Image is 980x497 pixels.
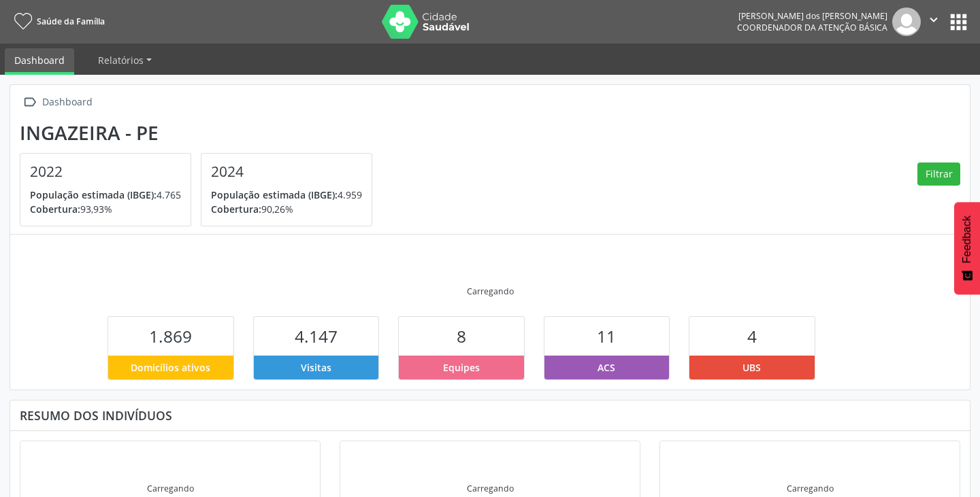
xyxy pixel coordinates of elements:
button: apps [947,10,970,34]
span: Coordenador da Atenção Básica [737,22,887,33]
span: 4 [747,325,757,347]
div: [PERSON_NAME] dos [PERSON_NAME] [737,10,887,22]
div: Resumo dos indivíduos [20,408,960,423]
a: Dashboard [5,48,74,75]
h4: 2024 [211,163,362,180]
div: Dashboard [39,92,95,112]
i:  [926,12,941,27]
h4: 2022 [30,163,181,180]
i:  [20,92,39,112]
div: Ingazeira - PE [20,122,382,144]
button: Feedback - Mostrar pesquisa [954,202,980,294]
span: Cobertura: [211,203,261,216]
span: Cobertura: [30,203,80,216]
span: População estimada (IBGE): [211,188,338,201]
span: Visitas [301,360,331,375]
span: 1.869 [149,325,192,347]
span: Domicílios ativos [131,360,210,375]
button: Filtrar [917,162,960,186]
span: Feedback [961,216,973,263]
span: 8 [457,325,466,347]
span: 4.147 [295,325,338,347]
button:  [921,7,947,36]
span: ACS [598,360,615,375]
span: Saúde da Família [37,16,105,27]
a: Relatórios [88,48,161,72]
div: Carregando [467,286,514,297]
span: 11 [597,325,616,347]
div: Carregando [147,483,194,494]
span: UBS [742,360,761,375]
span: Equipes [443,360,480,375]
p: 90,26% [211,202,362,216]
p: 4.765 [30,188,181,202]
div: Carregando [467,483,514,494]
img: img [892,7,921,36]
div: Carregando [787,483,834,494]
p: 4.959 [211,188,362,202]
span: População estimada (IBGE): [30,188,157,201]
a:  Dashboard [20,92,95,112]
p: 93,93% [30,202,181,216]
span: Relatórios [98,54,144,67]
a: Saúde da Família [10,10,105,33]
